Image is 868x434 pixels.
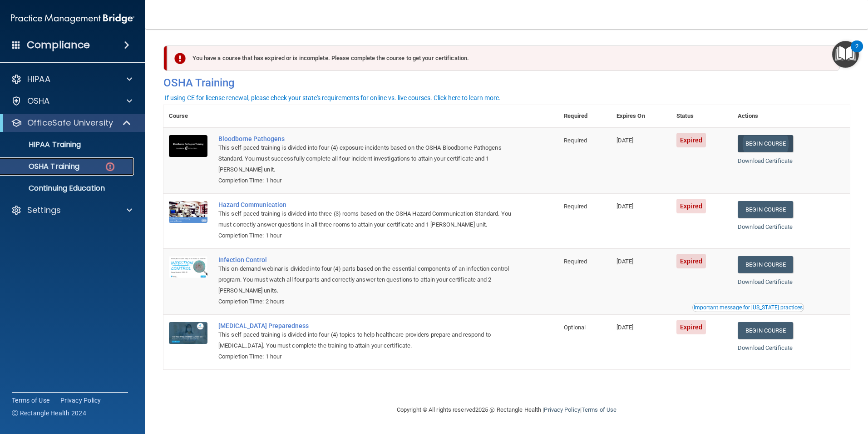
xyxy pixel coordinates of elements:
div: This self-paced training is divided into four (4) exposure incidents based on the OSHA Bloodborne... [218,142,513,175]
a: Terms of Use [582,406,616,413]
span: Expired [676,199,706,213]
a: Download Certificate [738,223,793,230]
a: Download Certificate [738,278,793,285]
a: Privacy Policy [544,406,580,413]
th: Course [163,105,213,127]
a: Hazard Communication [218,201,513,208]
span: [DATE] [616,258,634,265]
div: Completion Time: 1 hour [218,351,513,362]
span: [DATE] [616,203,634,210]
h4: OSHA Training [163,76,850,89]
div: If using CE for license renewal, please check your state's requirements for online vs. live cours... [165,95,501,101]
h4: Compliance [27,39,90,51]
a: OSHA [11,96,132,106]
p: HIPAA [27,74,50,85]
div: Completion Time: 1 hour [218,175,513,186]
span: Expired [676,133,706,147]
a: Download Certificate [738,157,793,164]
p: OSHA Training [6,162,79,171]
a: Privacy Policy [60,396,101,405]
div: Important message for [US_STATE] practices [694,305,803,310]
span: [DATE] [616,324,634,331]
span: Ⓒ Rectangle Health 2024 [12,409,86,418]
a: Terms of Use [12,396,49,405]
a: Bloodborne Pathogens [218,135,513,142]
img: danger-circle.6113f641.png [104,161,116,172]
div: Completion Time: 2 hours [218,296,513,307]
p: HIPAA Training [6,140,81,149]
span: Required [564,137,587,144]
button: Open Resource Center, 2 new notifications [832,41,859,68]
div: You have a course that has expired or is incomplete. Please complete the course to get your certi... [167,45,840,71]
img: PMB logo [11,10,134,28]
span: [DATE] [616,137,634,144]
a: [MEDICAL_DATA] Preparedness [218,322,513,329]
th: Status [671,105,732,127]
div: Copyright © All rights reserved 2025 @ Rectangle Health | | [341,395,672,424]
img: exclamation-circle-solid-danger.72ef9ffc.png [174,53,186,64]
a: OfficeSafe University [11,117,132,128]
a: Begin Course [738,135,793,152]
div: Completion Time: 1 hour [218,230,513,241]
a: Begin Course [738,256,793,273]
a: Settings [11,205,132,216]
th: Expires On [611,105,671,127]
div: This self-paced training is divided into three (3) rooms based on the OSHA Hazard Communication S... [218,208,513,230]
div: This self-paced training is divided into four (4) topics to help healthcare providers prepare and... [218,329,513,351]
div: This on-demand webinar is divided into four (4) parts based on the essential components of an inf... [218,263,513,296]
th: Actions [732,105,850,127]
a: Begin Course [738,322,793,339]
a: HIPAA [11,74,132,85]
a: Download Certificate [738,344,793,351]
span: Required [564,258,587,265]
p: OSHA [27,96,50,106]
p: OfficeSafe University [27,117,113,128]
button: If using CE for license renewal, please check your state's requirements for online vs. live cours... [163,93,502,102]
th: Required [558,105,611,127]
span: Required [564,203,587,210]
p: Settings [27,205,61,216]
a: Begin Course [738,201,793,218]
span: Expired [676,254,706,268]
button: Read this if you are a dental practitioner in the state of CA [692,303,804,312]
span: Optional [564,324,586,331]
span: Expired [676,320,706,334]
p: Continuing Education [6,184,130,193]
a: Infection Control [218,256,513,263]
div: 2 [855,46,858,58]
